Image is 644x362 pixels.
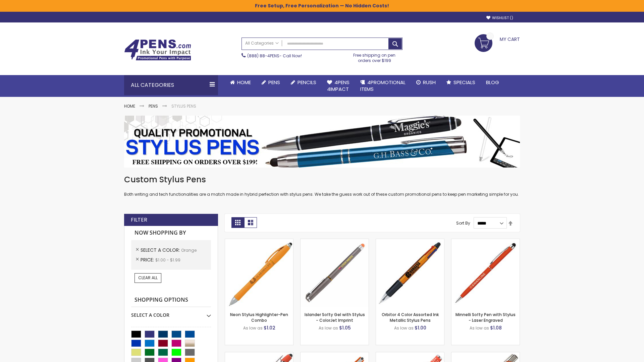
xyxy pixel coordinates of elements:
[455,312,516,323] a: Minnelli Softy Pen with Stylus - Laser Engraved
[124,103,135,109] a: Home
[411,75,441,90] a: Rush
[456,220,470,226] label: Sort By
[256,75,285,90] a: Pens
[305,312,365,323] a: Islander Softy Gel with Stylus - ColorJet Imprint
[394,325,414,331] span: As low as
[339,324,351,331] span: $1.05
[470,325,489,331] span: As low as
[355,75,411,97] a: 4PROMOTIONALITEMS
[247,53,302,59] span: - Call Now!
[131,216,147,224] strong: Filter
[225,352,293,358] a: 4P-MS8B-Orange
[225,239,293,307] img: Neon Stylus Highlighter-Pen Combo-Orange
[225,75,256,90] a: Home
[230,312,288,323] a: Neon Stylus Highlighter-Pen Combo
[453,79,475,86] span: Specials
[327,79,350,93] span: 4Pens 4impact
[415,324,426,331] span: $1.00
[451,239,520,307] img: Minnelli Softy Pen with Stylus - Laser Engraved-Orange
[490,324,502,331] span: $1.08
[264,324,275,331] span: $1.02
[124,174,520,185] h1: Custom Stylus Pens
[131,307,211,318] div: Select A Color
[124,174,520,197] div: Both writing and tech functionalities are a match made in hybrid perfection with stylus pens. We ...
[268,79,280,86] span: Pens
[322,75,355,97] a: 4Pens4impact
[360,79,406,93] span: 4PROMOTIONAL ITEMS
[124,116,520,168] img: Stylus Pens
[423,79,436,86] span: Rush
[319,325,338,331] span: As low as
[441,75,481,90] a: Specials
[481,75,504,90] a: Blog
[451,239,520,244] a: Minnelli Softy Pen with Stylus - Laser Engraved-Orange
[376,239,444,307] img: Orbitor 4 Color Assorted Ink Metallic Stylus Pens-Orange
[451,352,520,358] a: Tres-Chic Softy Brights with Stylus Pen - Laser-Orange
[486,15,513,20] a: Wishlist
[382,312,439,323] a: Orbitor 4 Color Assorted Ink Metallic Stylus Pens
[231,217,244,228] strong: Grid
[486,79,499,86] span: Blog
[237,79,251,86] span: Home
[285,75,322,90] a: Pencils
[149,103,158,109] a: Pens
[181,247,197,253] span: Orange
[141,247,181,253] span: Select A Color
[138,275,158,281] span: Clear All
[301,352,369,358] a: Avendale Velvet Touch Stylus Gel Pen-Orange
[131,226,211,240] strong: Now Shopping by
[225,239,293,244] a: Neon Stylus Highlighter-Pen Combo-Orange
[301,239,369,307] img: Islander Softy Gel with Stylus - ColorJet Imprint-Orange
[376,352,444,358] a: Marin Softy Pen with Stylus - Laser Engraved-Orange
[247,53,279,59] a: (888) 88-4PENS
[243,325,263,331] span: As low as
[124,75,218,95] div: All Categories
[376,239,444,244] a: Orbitor 4 Color Assorted Ink Metallic Stylus Pens-Orange
[301,239,369,244] a: Islander Softy Gel with Stylus - ColorJet Imprint-Orange
[135,273,161,283] a: Clear All
[242,38,282,49] a: All Categories
[346,50,403,63] div: Free shipping on pen orders over $199
[171,103,196,109] strong: Stylus Pens
[245,41,279,46] span: All Categories
[155,257,180,263] span: $1.00 - $1.99
[131,293,211,307] strong: Shopping Options
[298,79,316,86] span: Pencils
[124,39,191,61] img: 4Pens Custom Pens and Promotional Products
[141,256,155,263] span: Price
